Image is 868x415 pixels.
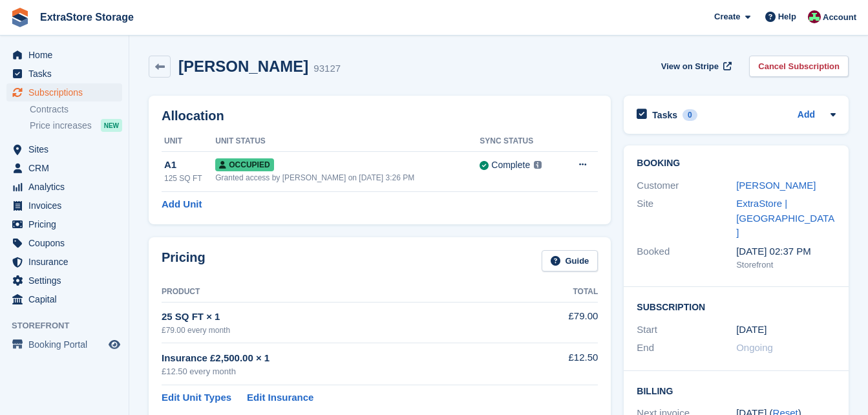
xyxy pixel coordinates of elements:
[637,341,736,356] div: End
[491,158,530,172] div: Complete
[480,131,562,152] th: Sync Status
[714,10,740,23] span: Create
[6,271,122,290] a: menu
[10,8,30,27] img: stora-icon-8386f47178a22dfd0bd8f6a31ec36ba5ce8667c1dd55bd0f319d3a0aa187defe.svg
[6,290,122,308] a: menu
[28,335,106,354] span: Booking Portal
[162,390,231,405] a: Edit Unit Types
[162,310,527,325] div: 25 SQ FT × 1
[178,58,308,75] h2: [PERSON_NAME]
[637,244,736,271] div: Booked
[162,325,527,336] div: £79.00 every month
[527,343,598,385] td: £12.50
[101,119,122,132] div: NEW
[6,178,122,196] a: menu
[798,108,815,123] a: Add
[736,244,836,259] div: [DATE] 02:37 PM
[12,319,129,332] span: Storefront
[808,10,821,23] img: Chelsea Parker
[661,60,719,73] span: View on Stripe
[534,161,542,169] img: icon-info-grey-7440780725fd019a000dd9b08b2336e03edf1995a4989e88bcd33f0948082b44.svg
[28,215,106,233] span: Pricing
[28,46,106,64] span: Home
[162,250,206,271] h2: Pricing
[652,109,677,121] h2: Tasks
[637,300,836,313] h2: Subscription
[162,131,215,152] th: Unit
[6,253,122,271] a: menu
[527,282,598,303] th: Total
[215,158,273,171] span: Occupied
[164,173,215,184] div: 125 SQ FT
[28,271,106,290] span: Settings
[823,11,856,24] span: Account
[778,10,796,23] span: Help
[28,178,106,196] span: Analytics
[215,131,480,152] th: Unit Status
[527,302,598,343] td: £79.00
[30,103,122,116] a: Contracts
[736,180,816,191] a: [PERSON_NAME]
[637,323,736,337] div: Start
[107,337,122,352] a: Preview store
[736,198,834,238] a: ExtraStore | [GEOGRAPHIC_DATA]
[162,365,527,378] div: £12.50 every month
[6,140,122,158] a: menu
[162,197,202,212] a: Add Unit
[162,351,527,366] div: Insurance £2,500.00 × 1
[542,250,598,271] a: Guide
[28,140,106,158] span: Sites
[6,234,122,252] a: menu
[28,253,106,271] span: Insurance
[215,172,480,184] div: Granted access by [PERSON_NAME] on [DATE] 3:26 PM
[247,390,313,405] a: Edit Insurance
[30,120,92,132] span: Price increases
[637,197,736,240] div: Site
[683,109,697,121] div: 0
[30,118,122,133] a: Price increases NEW
[164,158,215,173] div: A1
[28,83,106,101] span: Subscriptions
[749,56,849,77] a: Cancel Subscription
[6,46,122,64] a: menu
[637,178,736,193] div: Customer
[736,323,767,337] time: 2025-06-28 00:00:00 UTC
[28,290,106,308] span: Capital
[28,197,106,215] span: Invoices
[736,342,773,353] span: Ongoing
[28,65,106,83] span: Tasks
[28,234,106,252] span: Coupons
[6,159,122,177] a: menu
[162,109,598,123] h2: Allocation
[6,215,122,233] a: menu
[637,158,836,169] h2: Booking
[656,56,734,77] a: View on Stripe
[313,61,341,76] div: 93127
[6,83,122,101] a: menu
[6,335,122,354] a: menu
[6,197,122,215] a: menu
[6,65,122,83] a: menu
[162,282,527,303] th: Product
[28,159,106,177] span: CRM
[35,6,139,28] a: ExtraStore Storage
[736,259,836,271] div: Storefront
[637,384,836,397] h2: Billing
